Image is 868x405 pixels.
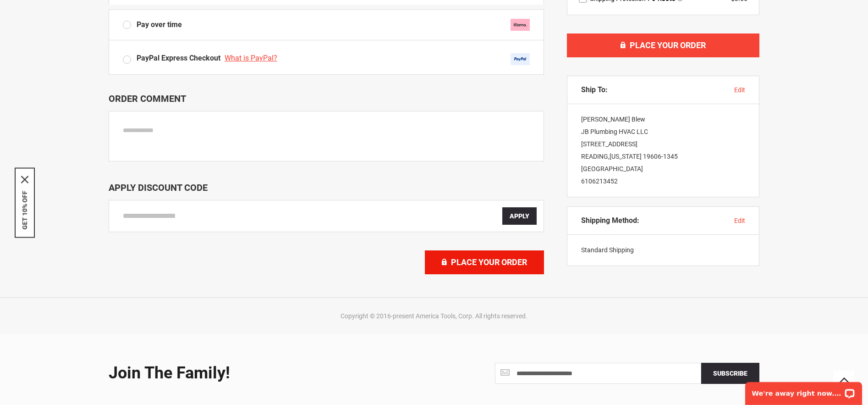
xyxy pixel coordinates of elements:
div: Join the Family! [109,364,427,383]
span: Pay over time [137,20,182,30]
span: Ship To: [581,85,608,94]
span: PayPal Express Checkout [137,54,220,62]
span: What is PayPal? [225,54,277,62]
button: Place Your Order [567,33,759,57]
button: Subscribe [701,363,759,384]
span: [US_STATE] [610,153,642,160]
span: Standard Shipping [581,246,634,254]
a: 6106213452 [581,178,618,185]
img: klarna.svg [511,19,530,31]
span: edit [734,217,745,224]
button: Close [21,176,28,183]
div: Copyright © 2016-present America Tools, Corp. All rights reserved. [106,311,762,321]
span: Subscribe [713,370,747,377]
a: What is PayPal? [225,54,280,62]
span: Shipping Method: [581,216,639,225]
span: Place Your Order [630,40,706,50]
button: Place Your Order [425,250,544,274]
span: Apply Discount Code [109,182,208,193]
button: GET 10% OFF [21,190,28,229]
svg: close icon [21,176,28,183]
div: [PERSON_NAME] Blew JB Plumbing HVAC LLC [STREET_ADDRESS] READING , 19606-1345 [GEOGRAPHIC_DATA] [567,104,759,197]
span: edit [734,86,745,94]
button: Apply [502,207,537,225]
iframe: LiveChat chat widget [739,376,868,405]
p: Order Comment [109,93,544,104]
button: edit [734,85,745,94]
img: Acceptance Mark [511,53,530,65]
span: Apply [510,212,529,220]
span: Place Your Order [451,257,527,267]
button: edit [734,216,745,225]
